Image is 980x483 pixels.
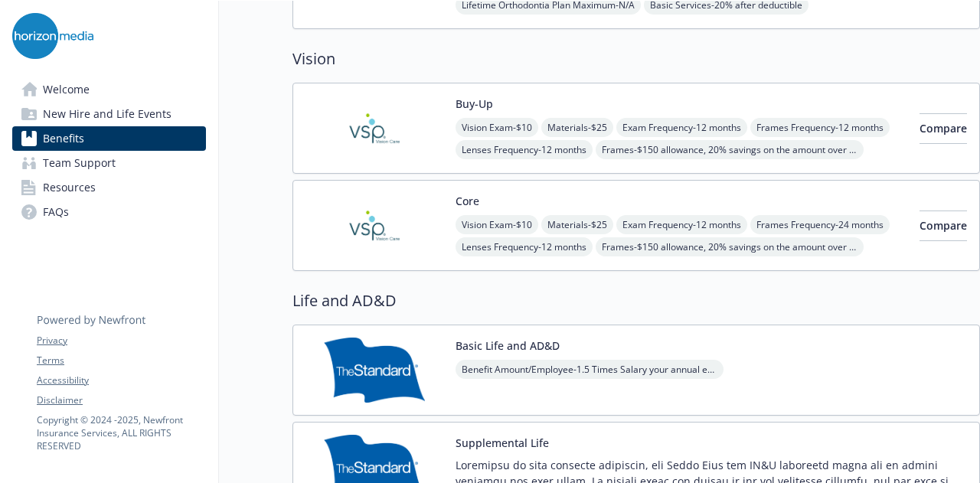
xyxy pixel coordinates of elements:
span: Frames Frequency - 24 months [750,215,890,234]
button: Buy-Up [456,96,493,112]
button: Supplemental Life [456,435,549,451]
button: Compare [920,210,967,241]
a: Benefits [12,126,206,151]
span: Compare [920,218,967,233]
a: FAQs [12,200,206,224]
span: Frames - $150 allowance, 20% savings on the amount over your allowance [596,237,864,256]
a: Welcome [12,77,206,102]
span: Lenses Frequency - 12 months [456,237,593,256]
a: Resources [12,175,206,200]
span: Vision Exam - $10 [456,118,538,137]
button: Core [456,193,479,209]
span: Lenses Frequency - 12 months [456,140,593,159]
h2: Life and AD&D [292,289,980,312]
span: Vision Exam - $10 [456,215,538,234]
span: Welcome [43,77,90,102]
a: New Hire and Life Events [12,102,206,126]
h2: Vision [292,47,980,70]
a: Terms [37,354,205,367]
span: Exam Frequency - 12 months [616,215,747,234]
a: Privacy [37,334,205,348]
span: Benefits [43,126,84,151]
span: Benefit Amount/Employee - 1.5 Times Salary your annual earnings [456,360,724,379]
span: Frames Frequency - 12 months [750,118,890,137]
a: Accessibility [37,374,205,387]
img: Standard Insurance Company carrier logo [305,338,443,403]
button: Basic Life and AD&D [456,338,560,354]
span: Team Support [43,151,116,175]
a: Team Support [12,151,206,175]
a: Disclaimer [37,393,205,407]
img: Vision Service Plan carrier logo [305,193,443,258]
span: New Hire and Life Events [43,102,171,126]
span: Compare [920,121,967,135]
img: Vision Service Plan carrier logo [305,96,443,161]
span: Exam Frequency - 12 months [616,118,747,137]
span: Materials - $25 [541,118,613,137]
span: FAQs [43,200,69,224]
span: Resources [43,175,96,200]
p: Copyright © 2024 - 2025 , Newfront Insurance Services, ALL RIGHTS RESERVED [37,413,205,452]
span: Frames - $150 allowance, 20% savings on the amount over your allowance [596,140,864,159]
span: Materials - $25 [541,215,613,234]
button: Compare [920,113,967,144]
